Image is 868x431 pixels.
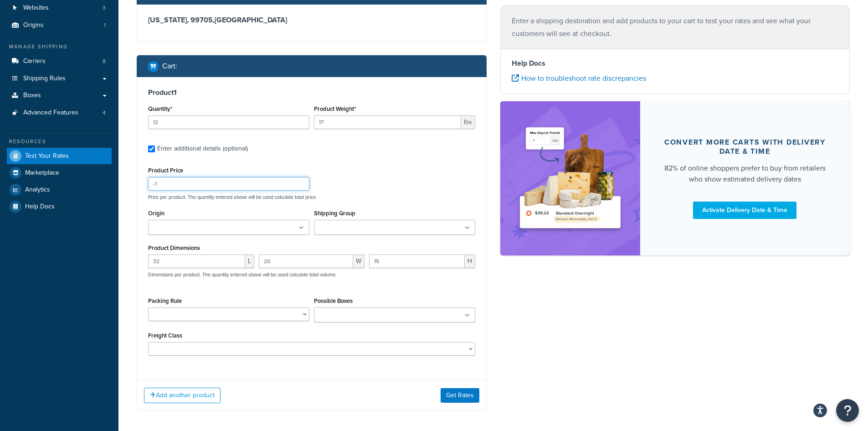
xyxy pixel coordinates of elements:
span: H [465,254,475,268]
div: Convert more carts with delivery date & time [662,138,828,156]
label: Product Weight* [314,105,356,112]
input: 0.00 [314,115,461,129]
p: Enter a shipping destination and add products to your cart to test your rates and see what your c... [512,15,839,40]
li: Advanced Features [7,104,112,121]
span: Websites [23,4,49,12]
p: Price per product. The quantity entered above will be used calculate total price. [146,194,478,200]
span: L [245,254,254,268]
button: Get Rates [441,388,479,403]
button: Open Resource Center [836,399,859,422]
label: Product Dimensions [148,244,200,251]
span: Analytics [25,186,50,194]
a: Activate Delivery Date & Time [693,202,796,219]
span: Origins [23,21,44,29]
a: Advanced Features4 [7,104,112,121]
img: feature-image-ddt-36eae7f7280da8017bfb280eaccd9c446f90b1fe08728e4019434db127062ab4.png [514,115,627,242]
input: 0.0 [148,115,309,129]
div: Resources [7,138,112,145]
span: Boxes [23,92,41,99]
a: Test Your Rates [7,148,112,164]
a: Analytics [7,182,112,198]
span: 8 [103,57,106,65]
label: Quantity* [148,105,172,112]
a: Carriers8 [7,53,112,70]
span: Test Your Rates [25,152,69,160]
label: Origin [148,210,164,217]
p: Dimensions per product. The quantity entered above will be used calculate total volume. [146,271,337,278]
label: Shipping Group [314,210,355,217]
span: Help Docs [25,203,55,211]
a: Marketplace [7,165,112,181]
span: Marketplace [25,169,59,177]
span: 4 [103,109,106,117]
a: Origins1 [7,17,112,34]
label: Product Price [148,167,183,174]
label: Packing Rule [148,297,182,304]
li: Origins [7,17,112,34]
span: 1 [104,21,106,29]
span: W [353,254,365,268]
a: Help Docs [7,198,112,215]
div: Manage Shipping [7,43,112,51]
span: lbs [461,115,475,129]
button: Add another product [144,388,221,403]
label: Possible Boxes [314,297,353,304]
span: Shipping Rules [23,75,66,83]
div: Enter additional details (optional) [157,142,248,155]
li: Carriers [7,53,112,70]
a: Boxes [7,87,112,104]
a: Shipping Rules [7,70,112,87]
span: Advanced Features [23,109,78,117]
span: 3 [103,4,106,12]
label: Freight Class [148,332,182,339]
h3: [US_STATE], 99705 , [GEOGRAPHIC_DATA] [148,16,475,25]
h2: Cart : [162,62,177,70]
h4: Help Docs [512,58,839,69]
a: How to troubleshoot rate discrepancies [512,73,646,83]
input: Enter additional details (optional) [148,145,155,152]
h3: Product 1 [148,88,475,97]
span: Carriers [23,57,46,65]
div: 82% of online shoppers prefer to buy from retailers who show estimated delivery dates [662,163,828,185]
